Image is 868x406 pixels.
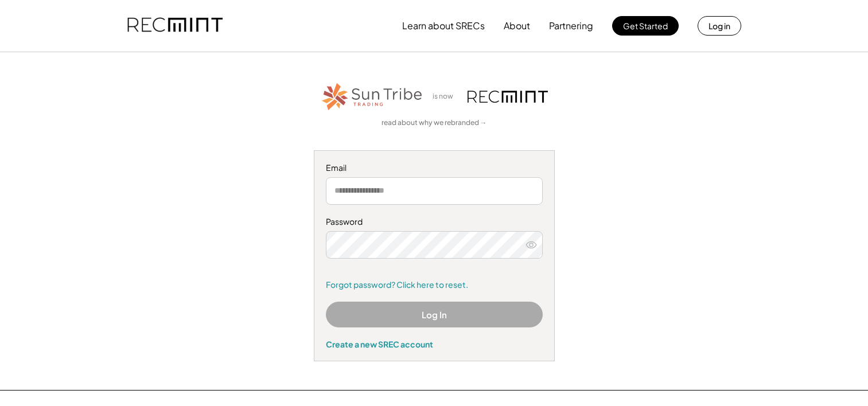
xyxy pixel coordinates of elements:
button: Log In [326,302,543,327]
img: recmint-logotype%403x.png [127,6,223,45]
img: recmint-logotype%403x.png [468,91,548,103]
img: STT_Horizontal_Logo%2B-%2BColor.png [321,81,424,112]
a: read about why we rebranded → [382,118,487,128]
button: Learn about SRECs [402,14,485,37]
div: Email [326,162,543,174]
div: Password [326,216,543,228]
div: is now [430,92,462,101]
div: Create a new SREC account [326,339,543,349]
a: Forgot password? Click here to reset. [326,279,543,291]
button: Log in [698,16,741,36]
button: Partnering [549,14,593,37]
button: Get Started [612,16,679,36]
button: About [504,14,530,37]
